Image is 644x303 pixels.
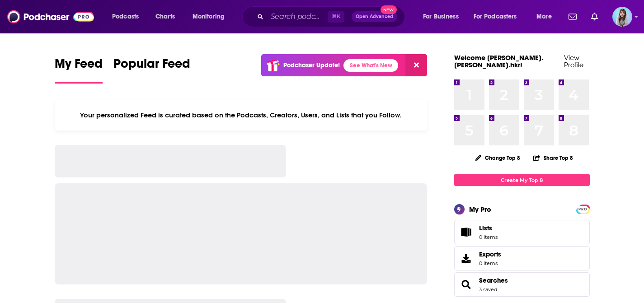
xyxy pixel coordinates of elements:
span: Charts [155,10,175,23]
a: Exports [454,246,590,270]
span: Popular Feed [113,56,190,77]
a: Create My Top 8 [454,174,590,186]
button: open menu [468,9,530,24]
a: Searches [457,278,475,291]
span: 0 items [479,260,501,266]
span: ⌘ K [328,11,344,23]
div: My Pro [469,205,491,214]
button: Open AdvancedNew [352,11,397,22]
span: 0 items [479,234,498,240]
button: open menu [530,9,563,24]
a: Show notifications dropdown [565,9,580,24]
button: Show profile menu [612,7,632,27]
span: For Podcasters [474,10,517,23]
span: New [381,5,397,14]
span: Open Advanced [356,14,393,19]
a: My Feed [55,56,103,84]
span: Exports [479,250,501,258]
span: Logged in as ana.predescu.hkr [612,7,632,27]
a: Charts [150,9,180,24]
span: My Feed [55,56,103,77]
span: Searches [454,272,590,297]
img: User Profile [612,7,632,27]
img: Podchaser - Follow, Share and Rate Podcasts [7,8,94,25]
button: Share Top 8 [533,149,573,167]
span: Exports [457,252,475,265]
a: Show notifications dropdown [588,9,602,24]
a: PRO [578,205,588,212]
span: Lists [479,224,498,232]
a: See What's New [343,59,398,72]
span: Podcasts [112,10,139,23]
span: Lists [479,224,492,232]
span: Lists [457,226,475,238]
div: Search podcasts, credits, & more... [251,6,414,27]
span: For Business [423,10,459,23]
button: open menu [417,9,470,24]
a: Searches [479,276,508,284]
div: Your personalized Feed is curated based on the Podcasts, Creators, Users, and Lists that you Follow. [55,100,428,131]
span: More [536,10,552,23]
a: 3 saved [479,286,497,293]
a: View Profile [564,53,583,69]
input: Search podcasts, credits, & more... [267,9,328,24]
span: Monitoring [193,10,225,23]
a: Popular Feed [113,56,190,84]
button: Change Top 8 [470,152,526,163]
button: open menu [106,9,150,24]
a: Welcome [PERSON_NAME].[PERSON_NAME].hkr! [454,53,543,69]
button: open menu [186,9,236,24]
p: Podchaser Update! [283,61,340,69]
a: Lists [454,220,590,244]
